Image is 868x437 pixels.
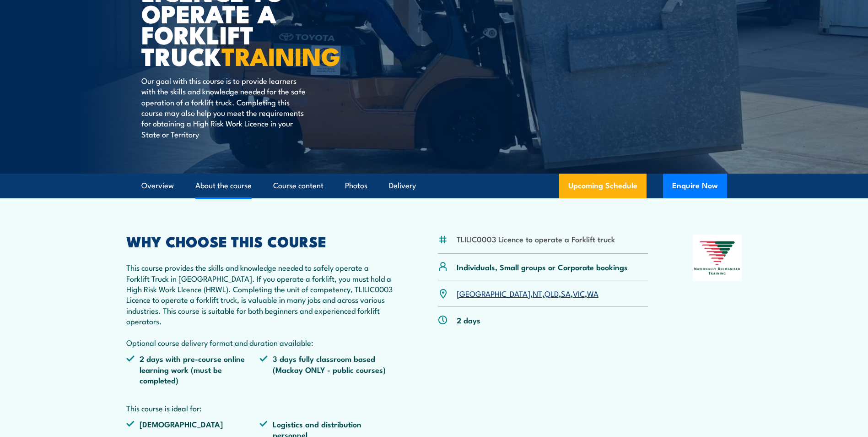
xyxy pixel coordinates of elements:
[126,353,260,385] li: 2 days with pre-course online learning work (must be completed)
[126,235,394,247] h2: WHY CHOOSE THIS COURSE
[587,288,598,299] a: WA
[259,353,393,385] li: 3 days fully classroom based (Mackay ONLY - public courses)
[559,174,647,198] a: Upcoming Schedule
[345,174,367,198] a: Photos
[457,315,480,325] p: 2 days
[561,288,571,299] a: SA
[573,288,585,299] a: VIC
[126,262,394,348] p: This course provides the skills and knowledge needed to safely operate a Forklift Truck in [GEOGR...
[457,262,628,272] p: Individuals, Small groups or Corporate bookings
[457,288,530,299] a: [GEOGRAPHIC_DATA]
[141,75,308,139] p: Our goal with this course is to provide learners with the skills and knowledge needed for the saf...
[457,288,598,299] p: , , , , ,
[273,174,323,198] a: Course content
[533,288,542,299] a: NT
[457,234,615,244] li: TLILIC0003 Licence to operate a Forklift truck
[663,174,727,198] button: Enquire Now
[389,174,416,198] a: Delivery
[693,235,742,281] img: Nationally Recognised Training logo.
[221,36,340,74] strong: TRAINING
[126,403,394,413] p: This course is ideal for:
[195,174,252,198] a: About the course
[141,174,174,198] a: Overview
[545,288,559,299] a: QLD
